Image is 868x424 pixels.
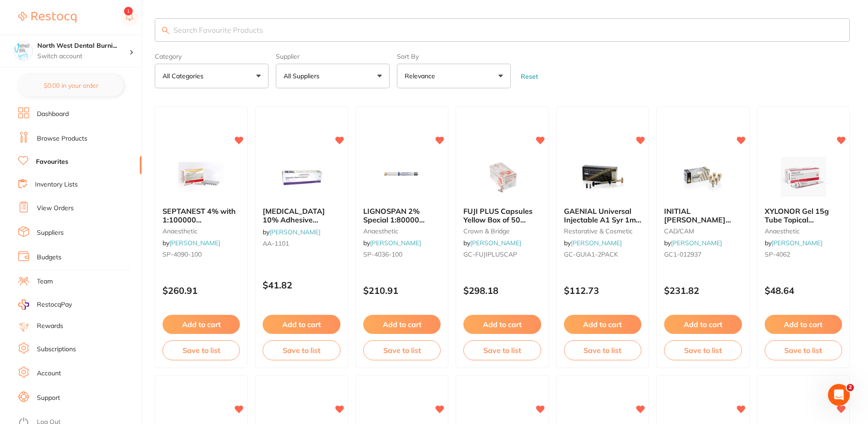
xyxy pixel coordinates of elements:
[169,239,220,247] a: [PERSON_NAME]
[363,250,402,258] span: SP-4036-100
[36,157,68,167] a: Favourites
[765,207,829,232] span: XYLONOR Gel 15g Tube Topical Anaesthetic
[463,315,541,334] button: Add to cart
[470,239,521,247] a: [PERSON_NAME]
[363,207,441,224] b: LIGNOSPAN 2% Special 1:80000 adrenalin 2.2ml 2xBox 50 Blue
[765,315,842,334] button: Add to cart
[463,250,517,258] span: GC-FUJIPLUSCAP
[463,340,541,360] button: Save to list
[664,227,741,235] small: CAD/CAM
[673,154,732,200] img: INITIAL LISI Block Size 14 Cerec High Translucent A3 Pk 5
[564,207,641,224] b: GAENIAL Universal Injectable A1 Syr 1ml x2 & 20 Disp tips
[276,53,390,60] label: Supplier
[162,71,207,81] p: All Categories
[162,227,240,235] small: anaesthetic
[263,207,330,241] span: [MEDICAL_DATA] 10% Adhesive Ointment 15g Tube Topical
[664,285,741,296] p: $231.82
[397,64,511,88] button: Relevance
[573,154,632,200] img: GAENIAL Universal Injectable A1 Syr 1ml x2 & 20 Disp tips
[172,154,231,200] img: SEPTANEST 4% with 1:100000 adrenalin 2.2ml 2xBox 50 GOLD
[765,239,822,247] span: by
[370,239,421,247] a: [PERSON_NAME]
[162,340,240,360] button: Save to list
[263,280,340,290] p: $41.82
[37,277,53,286] a: Team
[463,207,533,232] span: FUJI PLUS Capsules Yellow Box of 50 Luting Cement
[564,207,641,232] span: GAENIAL Universal Injectable A1 Syr 1ml x2 & 20 Disp tips
[155,18,850,42] input: Search Favourite Products
[463,227,541,235] small: crown & bridge
[363,207,434,241] span: LIGNOSPAN 2% Special 1:80000 [MEDICAL_DATA] 2.2ml 2xBox 50 Blue
[772,239,822,247] a: [PERSON_NAME]
[564,239,622,247] span: by
[263,340,340,360] button: Save to list
[18,7,76,28] a: Restocq Logo
[363,227,441,235] small: anaesthetic
[664,207,741,224] b: INITIAL LISI Block Size 14 Cerec High Translucent A3 Pk 5
[671,239,722,247] a: [PERSON_NAME]
[664,239,722,247] span: by
[35,180,78,189] a: Inventory Lists
[463,285,541,296] p: $298.18
[564,315,641,334] button: Add to cart
[18,299,72,310] a: RestocqPay
[765,285,842,296] p: $48.64
[564,250,618,258] span: GC-GUIA1-2PACK
[828,384,850,406] iframe: Intercom live chat
[162,207,239,241] span: SEPTANEST 4% with 1:100000 [MEDICAL_DATA] 2.2ml 2xBox 50 GOLD
[765,207,842,224] b: XYLONOR Gel 15g Tube Topical Anaesthetic
[518,72,541,81] button: Reset
[463,207,541,224] b: FUJI PLUS Capsules Yellow Box of 50 Luting Cement
[263,228,320,236] span: by
[363,340,441,360] button: Save to list
[472,154,532,200] img: FUJI PLUS Capsules Yellow Box of 50 Luting Cement
[571,239,622,247] a: [PERSON_NAME]
[37,110,69,119] a: Dashboard
[269,228,320,236] a: [PERSON_NAME]
[37,204,74,213] a: View Orders
[564,340,641,360] button: Save to list
[37,322,63,331] a: Rewards
[276,64,390,88] button: All Suppliers
[664,315,741,334] button: Add to cart
[664,250,701,258] span: GC1-012937
[363,315,441,334] button: Add to cart
[37,52,129,61] p: Switch account
[155,53,269,60] label: Category
[14,42,32,60] img: North West Dental Burnie
[765,227,842,235] small: anaesthetic
[263,315,340,334] button: Add to cart
[463,239,521,247] span: by
[162,207,240,224] b: SEPTANEST 4% with 1:100000 adrenalin 2.2ml 2xBox 50 GOLD
[564,285,641,296] p: $112.73
[162,285,240,296] p: $260.91
[37,253,61,262] a: Budgets
[774,154,833,200] img: XYLONOR Gel 15g Tube Topical Anaesthetic
[272,154,331,200] img: XYLOCAINE 10% Adhesive Ointment 15g Tube Topical
[363,239,421,247] span: by
[765,340,842,360] button: Save to list
[37,369,61,378] a: Account
[162,250,202,258] span: SP-4090-100
[564,227,641,235] small: restorative & cosmetic
[37,228,64,237] a: Suppliers
[18,299,29,310] img: RestocqPay
[372,154,431,200] img: LIGNOSPAN 2% Special 1:80000 adrenalin 2.2ml 2xBox 50 Blue
[397,53,511,60] label: Sort By
[37,394,60,403] a: Support
[847,384,854,391] span: 2
[263,239,289,247] span: AA-1101
[405,71,439,81] p: Relevance
[284,71,323,81] p: All Suppliers
[162,239,220,247] span: by
[18,12,76,23] img: Restocq Logo
[363,285,441,296] p: $210.91
[664,340,741,360] button: Save to list
[263,207,340,224] b: XYLOCAINE 10% Adhesive Ointment 15g Tube Topical
[37,300,72,309] span: RestocqPay
[765,250,790,258] span: SP-4062
[37,41,129,50] h4: North West Dental Burnie
[155,64,269,88] button: All Categories
[37,134,87,143] a: Browse Products
[18,75,123,96] button: $0.00 in your order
